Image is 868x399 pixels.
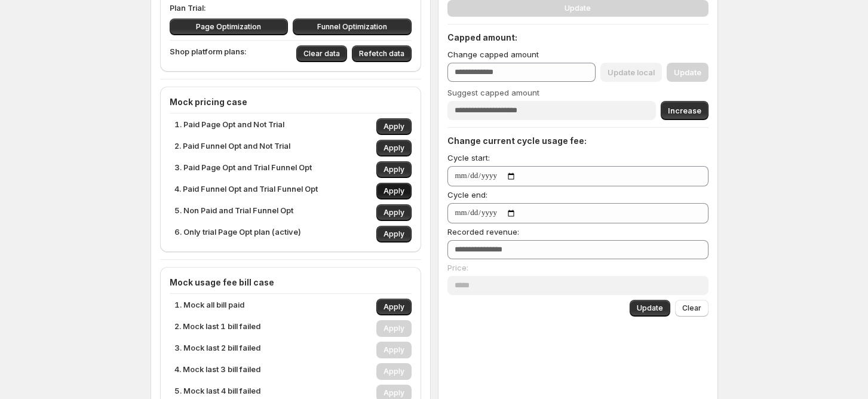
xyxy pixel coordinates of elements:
button: Apply [376,204,412,221]
p: Plan Trial: [170,2,412,14]
p: 5. Non Paid and Trial Funnel Opt [174,204,293,221]
span: Apply [384,229,404,239]
h4: Change current cycle usage fee: [447,135,708,147]
button: Apply [376,299,412,315]
h4: Capped amount: [447,32,708,44]
button: Apply [376,226,412,243]
button: Increase [661,101,708,120]
p: 3. Paid Page Opt and Trial Funnel Opt [174,161,312,178]
p: Shop platform plans: [170,45,247,62]
p: 2. Mock last 1 bill failed [174,320,260,337]
p: 3. Mock last 2 bill failed [174,342,260,358]
span: Apply [384,122,404,131]
span: Apply [384,302,404,312]
p: 4. Mock last 3 bill failed [174,363,260,380]
button: Page Optimization [170,19,289,35]
button: Apply [376,161,412,178]
span: Apply [384,186,404,196]
span: Change capped amount [447,50,539,59]
span: Price: [447,263,468,272]
span: Suggest capped amount [447,88,539,97]
button: Clear data [296,45,347,62]
span: Page Optimization [196,22,261,32]
button: Apply [376,140,412,156]
span: Apply [384,165,404,174]
span: Update [637,303,663,313]
span: Apply [384,143,404,153]
p: 2. Paid Funnel Opt and Not Trial [174,140,290,156]
p: 4. Paid Funnel Opt and Trial Funnel Opt [174,183,318,199]
span: Recorded revenue: [447,227,519,237]
span: Funnel Optimization [317,22,387,32]
p: 1. Mock all bill paid [174,299,244,315]
p: 1. Paid Page Opt and Not Trial [174,118,284,135]
button: Apply [376,118,412,135]
button: Apply [376,183,412,199]
p: 6. Only trial Page Opt plan (active) [174,226,301,243]
button: Refetch data [352,45,412,62]
span: Clear data [303,49,340,59]
button: Clear [675,300,708,317]
span: Clear [682,303,701,313]
h4: Mock pricing case [170,96,412,108]
span: Apply [384,208,404,217]
span: Refetch data [359,49,404,59]
span: Increase [668,105,701,116]
h4: Mock usage fee bill case [170,277,412,288]
span: Cycle start: [447,153,490,162]
button: Funnel Optimization [293,19,412,35]
button: Update [630,300,670,317]
span: Cycle end: [447,190,487,199]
